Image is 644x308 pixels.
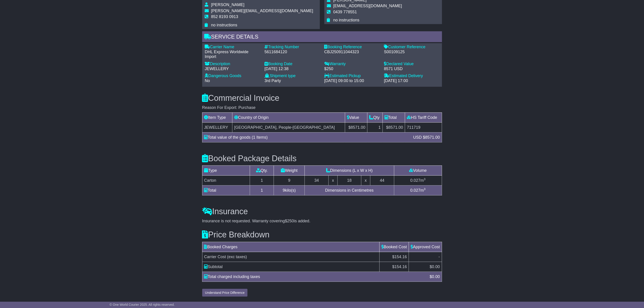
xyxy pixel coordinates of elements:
span: $250 [285,219,294,223]
sup: 3 [424,187,426,191]
td: kilo(s) [274,186,305,195]
span: 0.027 [410,188,420,193]
div: S00109125 [384,50,439,55]
h3: Booked Package Details [202,154,442,163]
div: [DATE] 09:00 to 15:00 [324,78,380,83]
div: Warranty [324,62,380,67]
div: DHL Express Worldwide Import [205,50,260,59]
div: JEWELLERY [205,67,260,71]
td: Booked Cost [380,242,409,252]
td: Value [345,113,367,122]
td: 34 [305,176,329,186]
td: 18 [337,176,361,186]
td: Booked Charges [202,242,380,252]
td: 1 [250,186,274,195]
td: Volume [394,166,442,176]
div: [DATE] 17:00 [384,78,439,83]
span: $154.16 [392,255,407,259]
td: 9 [274,176,305,186]
div: Booking Reference [324,45,380,50]
td: JEWELLERY [202,122,232,132]
h3: Price Breakdown [202,230,442,239]
div: Booking Date [265,62,320,67]
td: $ [380,262,409,272]
td: $ [409,262,442,272]
div: Customer Reference [384,45,439,50]
span: 0.00 [432,274,440,279]
span: 0439 778551 [333,10,357,14]
div: [DATE] 12:38 [265,67,320,71]
td: 44 [370,176,394,186]
div: 5611684120 [265,50,320,55]
span: 852 8193 0913 [211,14,238,19]
span: (exc taxes) [227,255,247,259]
div: Carrier Name [205,45,260,50]
td: x [329,176,337,186]
div: Reason For Export: Purchase [202,105,442,110]
div: Description [205,62,260,67]
h3: Commercial Invoice [202,94,442,103]
div: Estimated Pickup [324,74,380,78]
div: CBJ250911044323 [324,50,380,55]
td: Country of Origin [232,113,345,122]
td: 1 [250,176,274,186]
div: $250 [324,67,380,71]
td: Qty. [250,166,274,176]
button: Understand Price Difference [202,289,248,297]
span: no instructions [333,18,360,22]
div: $ [427,274,442,280]
span: 9 [283,188,285,193]
div: USD $8571.00 [411,134,442,140]
td: 711719 [405,122,442,132]
span: [PERSON_NAME][EMAIL_ADDRESS][DOMAIN_NAME] [211,9,313,13]
span: 154.16 [394,264,407,269]
td: [GEOGRAPHIC_DATA], People-[GEOGRAPHIC_DATA] [232,122,345,132]
td: m [394,176,442,186]
span: [PERSON_NAME] [211,2,245,7]
div: Service Details [202,31,442,44]
span: No [205,78,210,83]
td: $8571.00 [383,122,405,132]
h3: Insurance [202,207,442,216]
td: Carton [202,176,250,186]
div: Tracking Number [265,45,320,50]
sup: 3 [424,177,426,181]
td: 1 [367,122,383,132]
span: 0.027 [410,178,420,183]
span: 0.00 [432,264,440,269]
td: x [361,176,370,186]
td: Subtotal [202,262,380,272]
td: Total [383,113,405,122]
td: Dimensions (L x W x H) [305,166,394,176]
div: Shipment type [265,74,320,78]
span: Carrier Cost [204,255,226,259]
td: Qty [367,113,383,122]
div: Total value of the goods (1 Items) [202,134,411,140]
div: 8571 USD [384,67,439,71]
div: Insurance is not requested. Warranty covering is added. [202,219,442,224]
td: Type [202,166,250,176]
td: Total [202,186,250,195]
td: Dimensions in Centimetres [305,186,394,195]
span: no instructions [211,23,237,27]
td: HS Tariff Code [405,113,442,122]
div: Declared Value [384,62,439,67]
span: © One World Courier 2025. All rights reserved. [110,303,175,306]
td: Item Type [202,113,232,122]
td: $8571.00 [345,122,367,132]
td: Weight [274,166,305,176]
span: - [439,255,440,259]
div: Total charged including taxes [202,274,428,280]
span: 3rd Party [265,78,281,83]
div: Dangerous Goods [205,74,260,78]
span: [EMAIL_ADDRESS][DOMAIN_NAME] [333,4,402,8]
td: m [394,186,442,195]
td: Approved Cost [409,242,442,252]
div: Estimated Delivery [384,74,439,78]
